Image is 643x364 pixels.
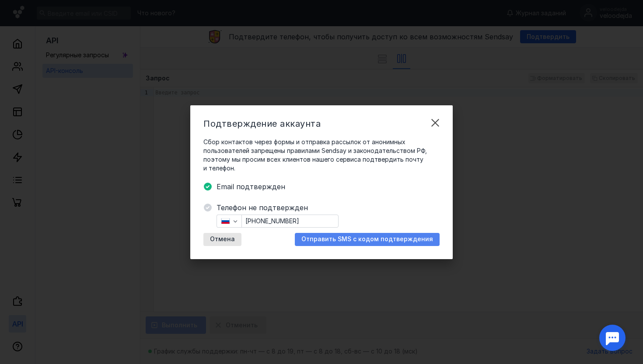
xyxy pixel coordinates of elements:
[203,118,321,129] span: Подтверждение аккаунта
[217,181,440,192] span: Email подтвержден
[203,233,241,246] button: Отмена
[217,202,440,213] span: Телефон не подтвержден
[210,236,235,243] span: Отмена
[203,138,440,173] span: Сбор контактов через формы и отправка рассылок от анонимных пользователей запрещены правилами Sen...
[295,233,440,246] button: Отправить SMS с кодом подтверждения
[301,236,433,243] span: Отправить SMS с кодом подтверждения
